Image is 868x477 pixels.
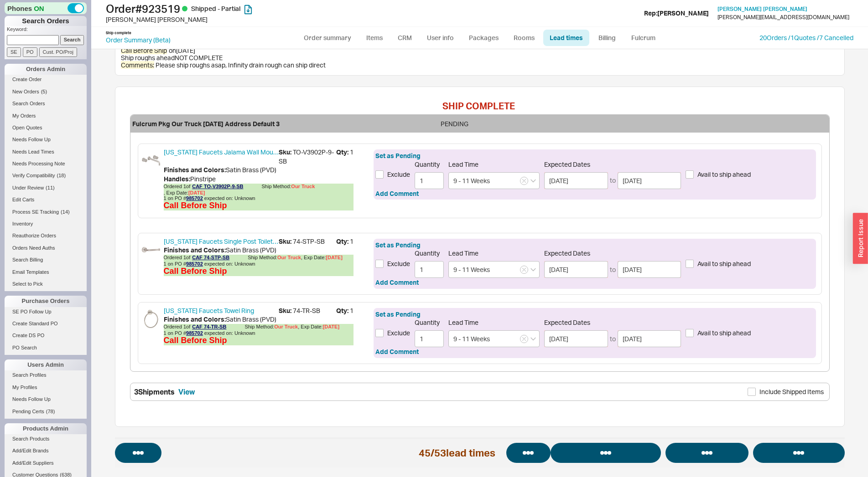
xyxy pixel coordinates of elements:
span: Needs Follow Up [12,137,51,142]
a: My Profiles [5,383,87,392]
div: Call Before Ship [164,267,227,276]
input: SE [7,47,21,57]
input: Exclude [375,329,384,337]
input: Quantity [415,172,444,189]
a: Lead times [543,30,589,46]
div: Ship roughs ahead NOT COMPLETE [121,54,839,62]
span: Lead Time [448,160,478,168]
h1: Order # 923519 [106,2,437,15]
span: 74-STP-SB [279,237,336,246]
span: Needs Follow Up [12,396,51,402]
span: 1 on PO # [164,195,203,201]
a: Search Products [5,434,87,444]
a: Add/Edit Brands [5,446,87,456]
span: Satin Brass (PVD) [226,315,276,323]
a: CAF 74-TR-SB [192,324,226,330]
button: Set as Pending [375,241,421,250]
span: Quantity [415,249,444,257]
span: 1 [336,237,353,246]
span: Include Shipped Items [759,387,824,396]
b: Our Truck [291,184,315,189]
a: Select to Pick [5,279,87,289]
b: Our Truck [277,255,301,260]
a: 20Orders /1Quotes /7 Cancelled [759,34,853,41]
span: ( 14 ) [61,209,70,215]
span: [DATE] [188,190,205,195]
div: Ordered 1 of Ship Method: [164,324,353,330]
div: Please ship roughs asap, Infinity drain rough can ship direct [121,62,839,69]
input: Select... [448,330,540,347]
b: Our Truck [274,324,298,329]
span: [DATE] [326,255,342,260]
a: [US_STATE] Faucets Single Post Toilet Paper Holder [164,237,279,246]
span: New Orders [12,89,39,94]
span: Lead Time [448,318,478,326]
img: TO-V3902P-9-SN_s2hfke [142,151,160,169]
a: 985702 [186,261,203,267]
span: [PERSON_NAME] [PERSON_NAME] [717,5,807,12]
a: Order Summary (Beta) [106,36,171,44]
div: to [610,334,616,344]
span: Expected Dates [544,249,681,257]
a: SE PO Follow Up [5,307,87,317]
span: 1 [336,148,353,165]
svg: open menu [530,268,536,272]
span: Comments: [121,61,154,69]
b: Sku: [279,237,291,245]
button: Add Comment [375,278,419,287]
div: [PERSON_NAME] [PERSON_NAME] [106,15,437,24]
a: PO Search [5,343,87,353]
span: 1 on PO # [164,330,203,336]
a: Search Billing [5,255,87,265]
input: Avail to ship ahead [686,260,694,268]
a: Add/Edit Suppliers [5,458,87,468]
div: Rep: [PERSON_NAME] [644,9,709,18]
span: Avail to ship ahead [697,328,751,338]
div: Purchase Orders [5,296,87,307]
b: Qty: [336,237,348,245]
a: [US_STATE] Faucets Towel Ring [164,306,279,315]
a: Needs Follow Up [5,395,87,404]
span: Shipped - Partial [191,5,240,12]
a: New Orders(5) [5,87,87,97]
button: Set as Pending [375,151,421,160]
span: Fulcrum Pkg Our Truck [DATE] Address Default 3 [132,119,435,128]
input: Select... [448,261,540,278]
span: 1 [336,306,353,315]
a: Needs Lead Times [5,147,87,157]
a: Email Templates [5,267,87,277]
input: Cust. PO/Proj [39,47,77,57]
input: Avail to ship ahead [686,170,694,179]
a: My Orders [5,111,87,121]
a: Create Standard PO [5,319,87,328]
input: Exclude [375,170,384,179]
span: [DATE] [323,324,339,329]
a: Under Review(11) [5,183,87,193]
div: Products Admin [5,423,87,434]
span: Exclude [387,170,410,179]
div: Users Admin [5,359,87,370]
b: Qty: [336,307,348,314]
button: Add Comment [375,189,419,198]
span: Under Review [12,185,44,190]
span: ( 11 ) [46,185,55,190]
a: Create Order [5,75,87,84]
span: 74-TR-SB [279,306,336,315]
div: Phones [5,2,87,14]
span: Exclude [387,328,410,338]
p: Keyword: [7,26,87,35]
input: Select... [448,172,540,189]
div: Call Before Ship [164,201,227,210]
a: Orders Need Auths [5,243,87,253]
div: , Exp Date: [164,190,205,195]
span: Exclude [387,259,410,268]
input: Include Shipped Items [748,388,756,396]
a: Verify Compatibility(18) [5,171,87,180]
a: User info [420,30,461,46]
button: Set as Pending [375,310,421,319]
span: Avail to ship ahead [697,259,751,268]
button: Add Comment [375,347,419,356]
a: Needs Follow Up [5,135,87,144]
span: Lead Time [448,249,478,257]
span: ON [34,4,44,13]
